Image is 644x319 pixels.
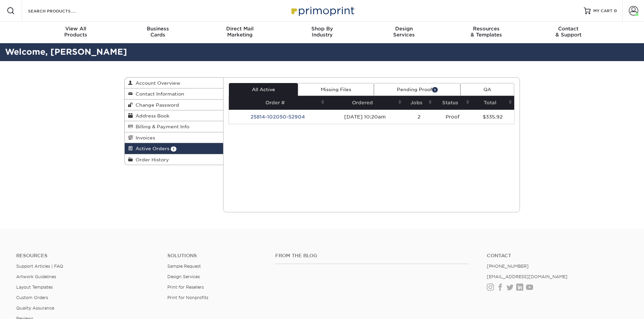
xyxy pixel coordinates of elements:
[614,8,617,13] span: 0
[171,147,176,152] span: 1
[35,26,117,38] div: Products
[281,22,363,43] a: Shop ByIndustry
[229,96,327,110] th: Order #
[527,22,610,43] a: Contact& Support
[363,22,445,43] a: DesignServices
[229,110,327,124] td: 25814-102050-52904
[133,124,189,129] span: Billing & Payment Info
[281,26,363,38] div: Industry
[35,26,117,32] span: View All
[487,253,628,259] a: Contact
[527,26,610,32] span: Contact
[117,26,199,38] div: Cards
[16,295,48,300] a: Custom Orders
[281,26,363,32] span: Shop By
[327,110,404,124] td: [DATE] 10:20am
[434,110,471,124] td: Proof
[288,3,356,18] img: Primoprint
[16,253,157,259] h4: Resources
[432,87,438,92] span: 1
[125,154,223,165] a: Order History
[125,121,223,132] a: Billing & Payment Info
[167,274,200,279] a: Design Services
[16,264,63,269] a: Support Articles | FAQ
[133,157,169,162] span: Order History
[125,88,223,99] a: Contact Information
[229,83,298,96] a: All Active
[117,22,199,43] a: BusinessCards
[167,264,201,269] a: Sample Request
[527,26,610,38] div: & Support
[125,143,223,154] a: Active Orders 1
[167,295,208,300] a: Print for Nonprofits
[445,22,527,43] a: Resources& Templates
[35,22,117,43] a: View AllProducts
[275,253,469,259] h4: From the Blog
[445,26,527,32] span: Resources
[16,305,54,311] a: Quality Assurance
[125,100,223,110] a: Change Password
[16,274,56,279] a: Artwork Guidelines
[117,26,199,32] span: Business
[199,22,281,43] a: Direct MailMarketing
[472,96,514,110] th: Total
[445,26,527,38] div: & Templates
[593,8,613,14] span: MY CART
[133,80,180,86] span: Account Overview
[298,83,374,96] a: Missing Files
[167,253,265,259] h4: Solutions
[363,26,445,38] div: Services
[133,113,169,118] span: Address Book
[404,96,434,110] th: Jobs
[125,78,223,88] a: Account Overview
[16,285,53,290] a: Layout Templates
[487,264,529,269] a: [PHONE_NUMBER]
[472,110,514,124] td: $335.92
[434,96,471,110] th: Status
[363,26,445,32] span: Design
[133,135,155,140] span: Invoices
[133,146,169,151] span: Active Orders
[327,96,404,110] th: Ordered
[199,26,281,38] div: Marketing
[487,274,568,279] a: [EMAIL_ADDRESS][DOMAIN_NAME]
[27,7,93,15] input: SEARCH PRODUCTS.....
[125,132,223,143] a: Invoices
[460,83,514,96] a: QA
[404,110,434,124] td: 2
[199,26,281,32] span: Direct Mail
[374,83,460,96] a: Pending Proof1
[133,91,184,97] span: Contact Information
[167,285,204,290] a: Print for Resellers
[133,102,179,108] span: Change Password
[125,110,223,121] a: Address Book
